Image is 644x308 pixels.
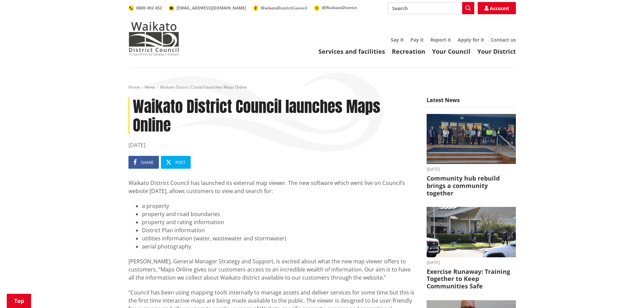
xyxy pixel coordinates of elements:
[145,84,155,90] a: News
[142,210,416,218] li: property and road boundaries
[128,141,416,149] time: [DATE]
[427,97,516,107] h5: Latest News
[427,207,516,257] img: AOS Exercise Runaway
[128,179,416,195] p: Waikato District Council has launched its external map viewer. The new software which went live o...
[142,202,416,210] li: a property
[7,294,31,308] a: Top
[477,47,516,55] a: Your District
[128,84,140,90] a: Home
[427,207,516,290] a: [DATE] Exercise Runaway: Training Together to Keep Communities Safe
[314,5,357,10] a: @WaikatoDistrict
[427,167,516,171] time: [DATE]
[142,218,416,226] li: property and rating information
[388,2,474,14] input: Search input
[478,2,516,14] a: Account
[491,37,516,43] a: Contact us
[141,160,154,165] span: Share
[427,261,516,265] time: [DATE]
[169,5,246,11] a: [EMAIL_ADDRESS][DOMAIN_NAME]
[427,268,516,290] h3: Exercise Runaway: Training Together to Keep Communities Safe
[128,5,162,11] a: 0800 492 452
[391,37,404,43] a: Say it
[427,114,516,197] a: A group of people stands in a line on a wooden deck outside a modern building, smiling. The mood ...
[410,37,424,43] a: Pay it
[430,37,451,43] a: Report it
[392,47,425,55] a: Recreation
[142,242,416,251] li: aerial photography.
[128,97,416,134] h1: Waikato District Council launches Maps Online
[128,156,159,169] a: Share
[128,22,179,55] img: Waikato District Council - Te Kaunihera aa Takiwaa o Waikato
[318,47,385,55] a: Services and facilities
[142,226,416,234] li: District Plan information
[432,47,471,55] a: Your Council
[322,5,357,10] span: @WaikatoDistrict
[142,234,416,242] li: utilities information (water, wastewater and stormwater)
[427,175,516,197] h3: Community hub rebuild brings a community together
[253,5,307,11] a: WaikatoDistrictCouncil
[175,160,186,165] span: Post
[261,5,307,11] span: WaikatoDistrictCouncil
[458,37,484,43] a: Apply for it
[176,5,246,11] span: [EMAIL_ADDRESS][DOMAIN_NAME]
[128,85,516,90] nav: breadcrumb
[136,5,162,11] span: 0800 492 452
[161,156,191,169] a: Post
[160,84,247,90] span: Waikato District Council launches Maps Online
[427,114,516,164] img: Glen Afton and Pukemiro Districts Community Hub
[128,257,416,282] p: [PERSON_NAME], General Manager Strategy and Support, is excited about what the new map viewer off...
